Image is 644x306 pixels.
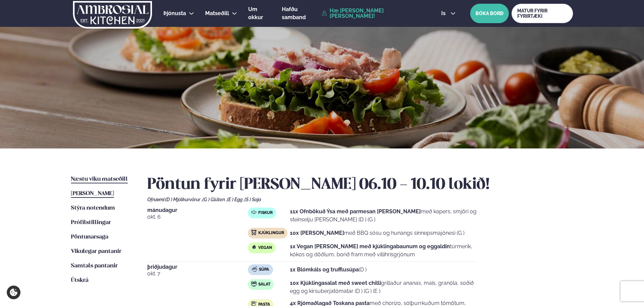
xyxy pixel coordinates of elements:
a: [PERSON_NAME] [71,190,114,198]
a: Stýra notendum [71,204,115,212]
p: grillaður ananas, maís, granóla, soðið egg og kirsuberjatómatar (D ) (G ) (E ) [290,279,477,295]
img: salad.svg [251,281,257,287]
span: Hafðu samband [282,6,306,20]
p: túrmerik, kókos og döðlum, borið fram með villihrísgrjónum [290,243,477,259]
img: logo [72,1,153,29]
span: Vikulegar pantanir [71,249,121,254]
a: Næstu viku matseðill [71,175,128,183]
span: is [441,11,448,16]
span: Prófílstillingar [71,220,111,225]
span: (D ) Mjólkurvörur , [165,197,202,202]
img: chicken.svg [251,230,257,235]
span: [PERSON_NAME] [71,191,114,196]
span: Samtals pantanir [71,263,118,269]
span: okt. 7 [147,270,248,278]
strong: 1x Vegan [PERSON_NAME] með kjúklingabaunum og eggaldin [290,243,450,250]
span: Salat [258,282,270,287]
p: með BBQ sósu og hunangs sinnepsmajónesi (G ) [290,229,464,237]
span: (E ) Egg , [227,197,244,202]
a: Hæ [PERSON_NAME] [PERSON_NAME]! [322,8,426,19]
span: Stýra notendum [71,205,115,211]
a: Útskrá [71,276,88,285]
span: þriðjudagur [147,264,248,270]
a: Vikulegar pantanir [71,248,121,256]
span: (S ) Soja [244,197,261,202]
span: Þjónusta [163,10,186,16]
a: Þjónusta [163,9,186,17]
span: Pöntunarsaga [71,234,108,240]
h2: Pöntun fyrir [PERSON_NAME] 06.10 - 10.10 lokið! [147,175,573,194]
strong: 10x Kjúklingasalat með sweet chilli [290,280,381,286]
span: Súpa [259,267,269,272]
button: BÓKA BORÐ [470,4,509,23]
p: (D ) [290,266,367,274]
img: Vegan.svg [251,245,257,250]
a: Matseðill [205,9,229,17]
div: Ofnæmi: [147,197,573,202]
strong: 10x [PERSON_NAME] [290,230,344,236]
span: Útskrá [71,277,88,283]
strong: 1x Blómkáls og trufflusúpa [290,266,359,273]
span: okt. 6 [147,213,248,221]
img: soup.svg [252,266,257,272]
span: (G ) Glúten , [202,197,227,202]
a: Hafðu samband [282,5,318,21]
span: Vegan [258,245,272,251]
span: mánudagur [147,208,248,213]
a: Prófílstillingar [71,219,111,227]
a: Pöntunarsaga [71,233,108,241]
strong: 11x Ofnbökuð Ýsa með parmesan [PERSON_NAME] [290,208,421,215]
span: Fiskur [258,210,273,216]
span: Matseðill [205,10,229,16]
a: Cookie settings [7,286,21,299]
img: fish.svg [251,210,257,215]
a: MATUR FYRIR FYRIRTÆKI [512,4,573,23]
span: Um okkur [248,6,263,20]
span: Kjúklingur [258,230,284,236]
a: Samtals pantanir [71,262,118,270]
a: Um okkur [248,5,271,21]
p: með kapers, smjöri og steinselju [PERSON_NAME] (D ) (G ) [290,208,477,224]
span: Næstu viku matseðill [71,176,128,182]
button: is [436,11,461,16]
